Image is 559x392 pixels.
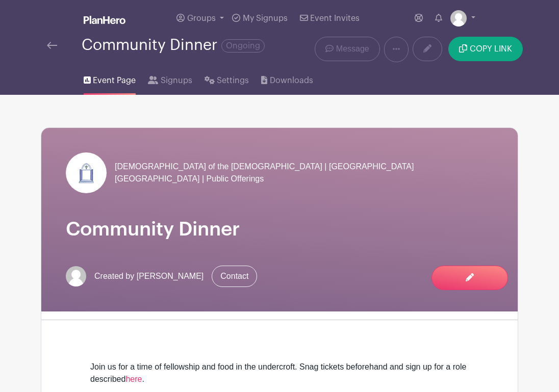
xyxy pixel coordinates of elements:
[261,62,313,95] a: Downloads
[94,270,204,282] span: Created by [PERSON_NAME]
[450,10,467,27] img: default-ce2991bfa6775e67f084385cd625a349d9dcbb7a52a09fb2fda1e96e2d18dcdb.png
[221,39,265,53] span: Ongoing
[148,62,192,95] a: Signups
[270,74,313,87] span: Downloads
[66,218,493,241] h1: Community Dinner
[336,43,369,55] span: Message
[315,37,379,61] a: Message
[212,266,257,287] a: Contact
[66,266,86,286] img: default-ce2991bfa6775e67f084385cd625a349d9dcbb7a52a09fb2fda1e96e2d18dcdb.png
[115,161,493,185] span: [DEMOGRAPHIC_DATA] of the [DEMOGRAPHIC_DATA] | [GEOGRAPHIC_DATA] [GEOGRAPHIC_DATA] | Public Offer...
[93,74,136,87] span: Event Page
[82,37,265,54] div: Community Dinner
[161,74,192,87] span: Signups
[310,14,360,22] span: Event Invites
[66,152,107,193] img: Doors3.jpg
[205,62,249,95] a: Settings
[217,74,249,87] span: Settings
[125,375,142,383] a: here
[84,62,136,95] a: Event Page
[84,16,125,24] img: logo_white-6c42ec7e38ccf1d336a20a19083b03d10ae64f83f12c07503d8b9e83406b4c7d.svg
[47,42,57,49] img: back-arrow-29a5d9b10d5bd6ae65dc969a981735edf675c4d7a1fe02e03b50dbd4ba3cdb55.svg
[448,37,522,61] button: COPY LINK
[90,361,469,385] div: Join us for a time of fellowship and food in the undercroft. Snag tickets beforehand and sign up ...
[187,14,216,22] span: Groups
[243,14,288,22] span: My Signups
[470,45,512,53] span: COPY LINK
